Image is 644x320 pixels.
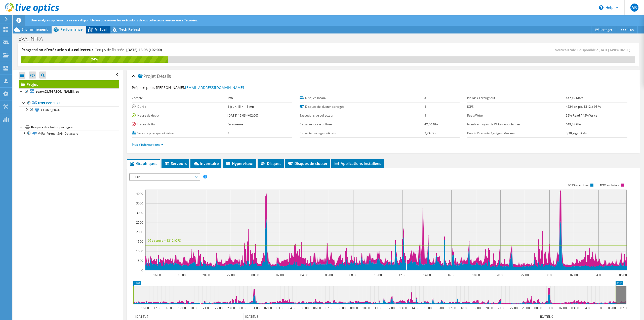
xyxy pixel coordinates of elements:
div: Disques de cluster partagés [31,124,119,130]
text: 1000 [136,249,143,253]
b: En attente [227,122,243,126]
a: Projet [19,80,119,88]
text: 00:00 [251,273,259,277]
text: 02:00 [276,273,284,277]
text: 05:00 [301,306,309,310]
text: 04:00 [300,273,308,277]
text: 16:00 [153,273,161,277]
text: 02:00 [570,273,578,277]
span: Applications installées [334,161,381,166]
b: 1 jour, 15 h, 15 mn [227,104,254,109]
b: EVA [227,96,233,100]
span: Une analyse supplémentaire sera disponible lorsque toutes les exécutions de vos collecteurs auron... [31,18,198,22]
text: 02:00 [559,306,567,310]
label: Capacité partagée utilisée [300,131,425,136]
text: 12:00 [398,273,406,277]
text: 03:00 [571,306,579,310]
text: 07:00 [326,306,333,310]
label: Nombre moyen de Write quotidiennes [467,122,566,127]
text: 00:00 [534,306,542,310]
text: 06:00 [313,306,321,310]
text: 20:00 [202,273,210,277]
text: 07:00 [620,306,628,310]
label: Read/Write [467,113,566,118]
b: 42,00 Gio [424,122,438,126]
text: 22:00 [521,273,529,277]
text: 00:00 [546,273,553,277]
text: 08:00 [349,273,357,277]
text: 15:00 [424,306,432,310]
label: Exécutions de collecteur [300,113,425,118]
text: 04:00 [584,306,591,310]
label: Durée [132,104,227,109]
a: Hyperviseurs [19,100,119,106]
a: evavx03.[PERSON_NAME].loc [19,88,119,95]
text: 14:00 [412,306,419,310]
text: 22:00 [227,273,235,277]
span: Serveurs [164,161,187,166]
span: Disques [260,161,281,166]
text: 11:00 [375,306,382,310]
text: 17:00 [448,306,456,310]
text: 18:00 [461,306,468,310]
text: 04:00 [595,273,602,277]
span: Cluster_PROD [41,108,60,112]
a: [EMAIL_ADDRESS][DOMAIN_NAME] [185,85,244,90]
span: Tech Refresh [119,27,141,32]
text: 3000 [136,211,143,215]
svg: \n [599,5,603,10]
span: Performance [60,27,83,32]
text: 22:00 [215,306,223,310]
a: Plus [616,26,638,33]
text: 02:00 [264,306,272,310]
text: 20:00 [497,273,504,277]
b: 7,74 Tio [424,131,435,135]
span: [DATE] 14:08 (+02:00) [598,48,630,52]
b: [DATE] 15:03 (+02:00) [227,113,258,118]
h4: Temps de fin prévu: [95,47,162,53]
text: 20:00 [190,306,198,310]
label: Disques de cluster partagés [300,104,425,109]
span: Virtual [95,27,107,32]
text: 06:00 [619,273,627,277]
text: 12:00 [387,306,395,310]
label: Capacité locale utilisée [300,122,425,127]
text: 95è centile = 1312 IOPS [148,238,181,243]
text: 18:00 [166,306,174,310]
text: 23:00 [522,306,530,310]
text: 17:00 [153,306,161,310]
span: [DATE] 15:03 (+02:00) [126,47,162,52]
text: 16:00 [141,306,149,310]
b: 4224 en pic, 1312 à 95 % [566,104,601,109]
label: Compte [132,95,227,100]
text: 13:00 [399,306,407,310]
text: 21:00 [203,306,211,310]
b: 3 [227,131,229,135]
span: IOPS [132,174,197,180]
text: 16:00 [436,306,444,310]
div: 24% [21,56,168,62]
b: 649,38 Gio [566,122,581,126]
text: 01:00 [252,306,260,310]
b: evavx03.[PERSON_NAME].loc [36,89,79,94]
text: 2500 [136,220,143,225]
text: 03:00 [276,306,284,310]
span: AB [630,4,638,12]
text: 18:00 [178,273,186,277]
b: 1 [424,104,426,109]
text: 16:00 [448,273,455,277]
text: 3500 [136,201,143,205]
span: Disques de cluster [288,161,328,166]
label: Servers physique et virtuel [132,131,227,136]
text: 18:00 [472,273,480,277]
text: 10:00 [362,306,370,310]
label: Heure de début [132,113,227,118]
text: 500 [138,259,143,263]
span: Environnement [21,27,48,32]
span: Graphiques [129,161,157,166]
h1: EVA_INFRA [16,36,51,42]
text: IOPS en lecture [600,184,619,187]
b: 1 [424,113,426,118]
text: 19:00 [473,306,481,310]
label: Préparé pour: [132,85,155,90]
